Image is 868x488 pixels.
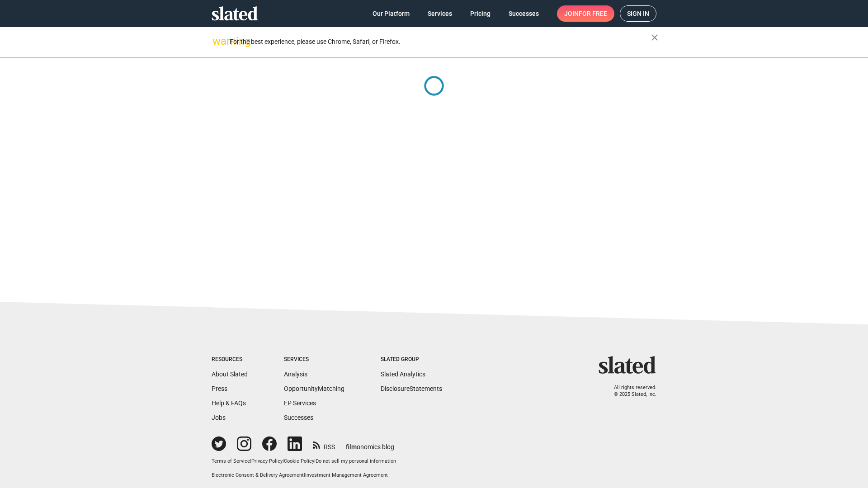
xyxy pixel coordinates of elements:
[501,5,546,22] a: Successes
[420,5,459,22] a: Services
[509,5,539,22] span: Successes
[557,5,614,22] a: Joinfor free
[212,356,248,363] div: Resources
[212,414,226,421] a: Jobs
[212,385,227,392] a: Press
[604,385,656,398] p: All rights reserved. © 2025 Slated, Inc.
[251,458,283,464] a: Privacy Policy
[316,458,396,465] button: Do not sell my personal information
[284,356,344,363] div: Services
[284,385,344,392] a: OpportunityMatching
[365,5,417,22] a: Our Platform
[381,385,442,392] a: DisclosureStatements
[212,399,246,407] a: Help & FAQs
[284,414,313,421] a: Successes
[212,371,248,378] a: About Slated
[428,5,452,22] span: Services
[313,437,335,451] a: RSS
[346,436,394,451] a: filmonomics blog
[304,472,305,478] span: |
[284,371,307,378] a: Analysis
[314,458,316,464] span: |
[212,472,304,478] a: Electronic Consent & Delivery Agreement
[283,458,284,464] span: |
[627,6,649,21] span: Sign in
[373,5,410,22] span: Our Platform
[212,458,250,464] a: Terms of Service
[284,399,316,407] a: EP Services
[579,5,607,22] span: for free
[470,5,491,22] span: Pricing
[381,356,442,363] div: Slated Group
[284,458,314,464] a: Cookie Policy
[564,5,607,22] span: Join
[649,32,660,43] mat-icon: close
[346,443,357,450] span: film
[620,5,656,22] a: Sign in
[463,5,498,22] a: Pricing
[212,36,223,47] mat-icon: warning
[230,36,651,48] div: For the best experience, please use Chrome, Safari, or Firefox.
[250,458,251,464] span: |
[305,472,388,478] a: Investment Management Agreement
[381,371,425,378] a: Slated Analytics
